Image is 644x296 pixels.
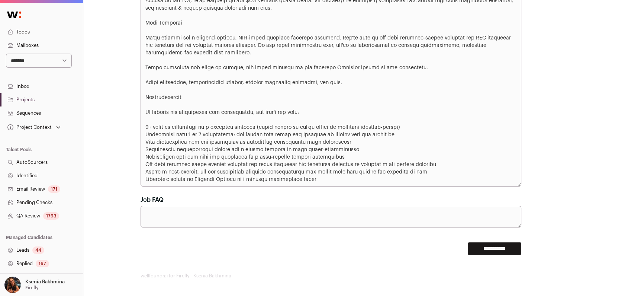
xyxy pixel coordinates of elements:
[6,124,52,130] div: Project Context
[3,7,25,22] img: Wellfound
[6,122,62,133] button: Open dropdown
[25,279,65,285] p: Ksenia Bakhmina
[36,260,49,267] div: 167
[141,273,587,279] footer: wellfound:ai for Firefly - Ksenia Bakhmina
[48,185,60,193] div: 171
[25,285,39,291] p: Firefly
[141,195,164,204] label: Job FAQ
[3,277,66,293] button: Open dropdown
[32,246,44,254] div: 44
[4,277,21,293] img: 13968079-medium_jpg
[43,212,59,220] div: 1793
